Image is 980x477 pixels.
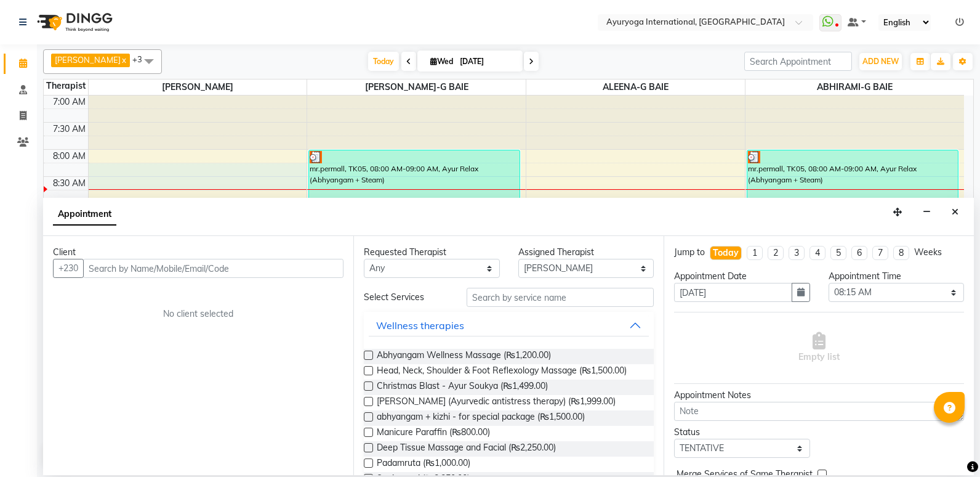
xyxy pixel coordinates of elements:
[747,150,958,203] div: mr.permall, TK05, 08:00 AM-09:00 AM, Ayur Relax (Abhyangam + Steam)
[355,291,457,304] div: Select Services
[376,318,464,333] div: Wellness therapies
[307,79,526,95] span: [PERSON_NAME]-G BAIE
[829,270,965,283] div: Appointment Time
[50,123,88,136] div: 7:30 AM
[768,246,784,260] li: 2
[50,150,88,163] div: 8:00 AM
[369,314,649,336] button: Wellness therapies
[747,246,763,260] li: 1
[377,349,551,364] span: Abhyangam Wellness Massage (₨1,200.00)
[53,246,343,259] div: Client
[851,246,867,260] li: 6
[859,53,902,70] button: ADD NEW
[518,246,654,259] div: Assigned Therapist
[744,52,852,71] input: Search Appointment
[55,55,121,65] span: [PERSON_NAME]
[53,259,84,278] button: +230
[377,426,490,441] span: Manicure Paraffin (₨800.00)
[798,332,840,364] span: Empty list
[377,441,556,457] span: Deep Tissue Massage and Facial (₨2,250.00)
[809,246,825,260] li: 4
[82,308,314,320] div: No client selected
[928,428,968,465] iframe: chat widget
[872,246,888,260] li: 7
[526,79,745,95] span: ALEENA-G BAIE
[31,5,116,39] img: logo
[377,380,548,395] span: Christmas Blast - Ayur Soukya (₨1,499.00)
[456,52,518,71] input: 2025-09-03
[713,247,739,259] div: Today
[674,389,964,402] div: Appointment Notes
[789,246,805,260] li: 3
[946,203,964,222] button: Close
[83,259,343,278] input: Search by Name/Mobile/Email/Code
[44,79,88,92] div: Therapist
[377,364,627,380] span: Head, Neck, Shoulder & Foot Reflexology Massage (₨1,500.00)
[50,177,88,190] div: 8:30 AM
[674,283,792,302] input: yyyy-mm-dd
[674,246,705,259] div: Jump to
[893,246,909,260] li: 8
[674,426,810,439] div: Status
[862,57,899,66] span: ADD NEW
[377,457,470,472] span: Padamruta (₨1,000.00)
[377,410,585,426] span: abhyangam + kizhi - for special package (₨1,500.00)
[89,79,307,95] span: [PERSON_NAME]
[427,57,456,66] span: Wed
[50,96,88,108] div: 7:00 AM
[368,52,399,71] span: Today
[121,55,126,65] a: x
[377,395,616,410] span: [PERSON_NAME] (Ayurvedic antistress therapy) (₨1,999.00)
[745,79,964,95] span: ABHIRAMI-G BAIE
[830,246,846,260] li: 5
[674,270,810,283] div: Appointment Date
[53,203,116,226] span: Appointment
[309,150,520,203] div: mr.permall, TK05, 08:00 AM-09:00 AM, Ayur Relax (Abhyangam + Steam)
[364,246,500,259] div: Requested Therapist
[914,246,942,259] div: Weeks
[467,288,654,307] input: Search by service name
[132,54,151,64] span: +3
